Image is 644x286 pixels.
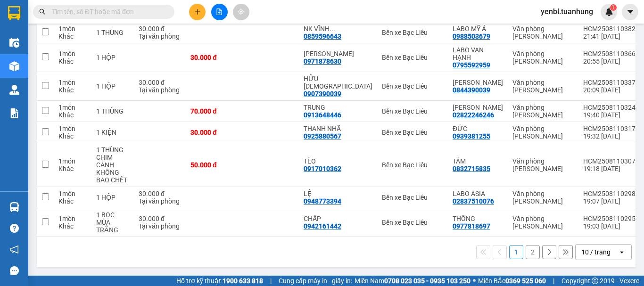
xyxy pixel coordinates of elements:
div: 0977818697 [453,222,490,230]
div: Bến xe Bạc Liêu [382,194,443,201]
span: copyright [592,278,598,284]
div: 19:40 [DATE] [583,111,636,119]
div: 02822246246 [453,111,494,119]
div: Văn phòng [PERSON_NAME] [512,50,574,65]
span: message [10,266,19,275]
span: ... [330,25,335,33]
div: CHẤP [304,215,372,222]
div: Khác [58,86,87,94]
div: 30.000 đ [139,190,181,197]
strong: 0369 525 060 [505,277,546,285]
strong: 0708 023 035 - 0935 103 250 [384,277,471,285]
div: 50.000 đ [190,161,238,169]
div: 0859596643 [304,33,341,40]
div: LABO ASIA [453,190,503,197]
div: 1 món [58,190,87,197]
span: plus [194,8,201,15]
span: Hỗ trợ kỹ thuật: [176,276,263,286]
div: 1 KIỆN [96,129,129,136]
div: THÔNG [453,215,503,222]
div: 1 món [58,157,87,165]
div: 1 món [58,104,87,111]
span: Miền Nam [355,276,471,286]
img: warehouse-icon [9,61,19,71]
div: NK VĨNH HƯNG [304,25,372,33]
span: notification [10,245,19,254]
div: HCM2508110295 [583,215,636,222]
div: Bến xe Bạc Liêu [382,54,443,61]
div: 1 THÙNG CHIM CẢNH [96,146,129,169]
span: caret-down [626,8,635,16]
div: 70.000 đ [190,107,238,115]
div: 1 món [58,79,87,86]
div: 1 THÙNG [96,107,129,115]
div: Khác [58,165,87,172]
div: Bến xe Bạc Liêu [382,82,443,90]
button: aim [233,4,249,20]
svg: open [618,248,626,256]
div: 0795592959 [453,61,490,69]
div: 0917010362 [304,165,341,172]
div: 21:41 [DATE] [583,33,636,40]
div: 1 món [58,125,87,132]
div: NGUYÊN KIM [453,104,503,111]
div: 19:03 [DATE] [583,222,636,230]
div: 30.000 đ [139,215,181,222]
div: HCM2508110298 [583,190,636,197]
div: 1 HỘP [96,54,129,61]
div: 1 món [58,25,87,33]
div: Tại văn phòng [139,222,181,230]
div: 1 BỌC MÙA TRẮNG [96,211,129,234]
div: 0971878630 [304,57,341,65]
div: HCM2508110307 [583,157,636,165]
span: Cung cấp máy in - giấy in: [279,276,352,286]
div: Tại văn phòng [139,33,181,40]
div: Văn phòng [PERSON_NAME] [512,190,574,205]
div: 1 HỘP [96,194,129,201]
div: 20:55 [DATE] [583,57,636,65]
div: LABO VẠN HẠNH [453,46,503,61]
div: LABO MỸ Á [453,25,503,33]
div: Văn phòng [PERSON_NAME] [512,157,574,172]
div: CHÂN PHƯƠNG [453,79,503,86]
div: 1 món [58,215,87,222]
div: 1 HỘP [96,82,129,90]
span: aim [238,8,244,15]
div: Văn phòng [PERSON_NAME] [512,79,574,94]
div: HCM2508110324 [583,104,636,111]
sup: 1 [610,4,617,11]
div: Bến xe Bạc Liêu [382,129,443,136]
div: Khác [58,222,87,230]
div: TÂM [453,157,503,165]
div: HỮU PHƯỚC [304,75,372,90]
div: 0913648446 [304,111,341,119]
div: 0925880567 [304,132,341,140]
div: 10 / trang [581,247,611,257]
img: logo-vxr [8,6,20,20]
div: 30.000 đ [139,79,181,86]
div: Bến xe Bạc Liêu [382,107,443,115]
div: TRUNG [304,104,372,111]
span: question-circle [10,224,19,233]
span: ⚪️ [473,279,476,283]
div: 02837510076 [453,197,494,205]
div: 30.000 đ [190,54,238,61]
div: 1 THÙNG [96,29,129,36]
div: Văn phòng [PERSON_NAME] [512,215,574,230]
div: HOÀNG HUY [304,50,372,57]
div: Văn phòng [PERSON_NAME] [512,125,574,140]
button: caret-down [622,4,638,20]
span: | [270,276,272,286]
div: Tại văn phòng [139,197,181,205]
div: 0832715835 [453,165,490,172]
div: HCM2508110366 [583,50,636,57]
div: 19:18 [DATE] [583,165,636,172]
div: 30.000 đ [139,25,181,33]
div: THANH NHÃ [304,125,372,132]
button: file-add [211,4,228,20]
div: Khác [58,33,87,40]
button: 1 [509,245,523,259]
div: 0844390039 [453,86,490,94]
div: HCM2508110382 [583,25,636,33]
div: LỆ [304,190,372,197]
